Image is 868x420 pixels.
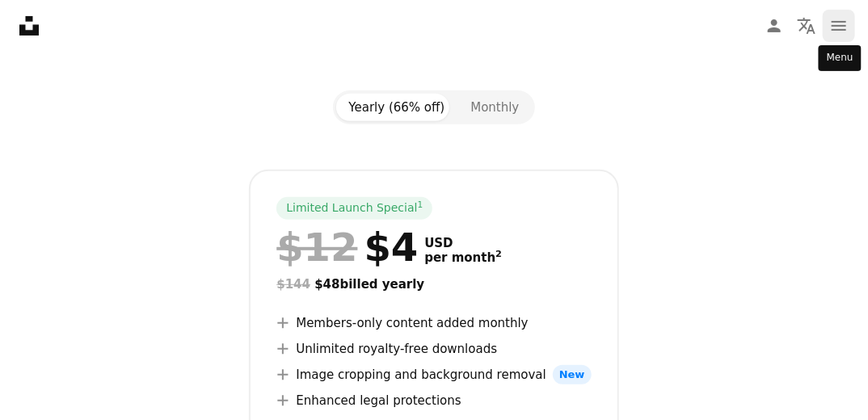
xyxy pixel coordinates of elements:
a: Log in / Sign up [758,10,790,42]
button: Menu [823,10,855,42]
span: $12 [276,226,357,268]
li: Image cropping and background removal [276,365,591,384]
sup: 1 [418,199,423,209]
li: Members-only content added monthly [276,313,591,333]
div: Limited Launch Special [276,197,432,220]
li: Enhanced legal protections [276,391,591,410]
li: Unlimited royalty-free downloads [276,339,591,359]
sup: 2 [495,249,502,259]
span: $144 [276,277,310,292]
button: Language [790,10,823,42]
button: Yearly (66% off) [336,94,458,121]
a: Home — Unsplash [19,16,39,36]
span: per month [424,250,502,265]
span: USD [424,236,502,250]
a: 2 [492,250,505,265]
span: New [553,365,592,384]
a: 1 [415,200,427,216]
div: $4 [276,226,418,268]
button: Monthly [457,94,532,121]
div: $48 billed yearly [276,275,591,294]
